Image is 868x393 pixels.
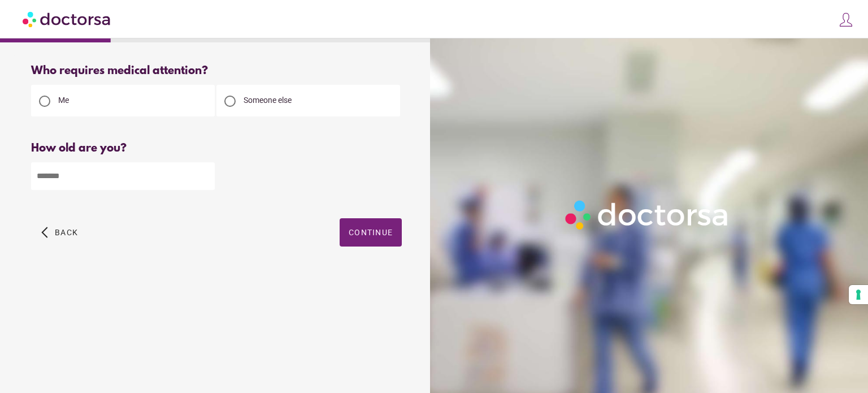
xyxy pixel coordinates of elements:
[561,196,734,234] img: Logo-Doctorsa-trans-White-partial-flat.png
[55,228,78,237] span: Back
[23,6,112,32] img: Doctorsa.com
[838,12,854,28] img: icons8-customer-100.png
[37,218,83,247] button: arrow_back_ios Back
[349,228,393,237] span: Continue
[31,142,402,155] div: How old are you?
[244,96,292,105] span: Someone else
[849,285,868,304] button: Your consent preferences for tracking technologies
[340,218,402,247] button: Continue
[58,96,69,105] span: Me
[31,64,402,77] div: Who requires medical attention?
